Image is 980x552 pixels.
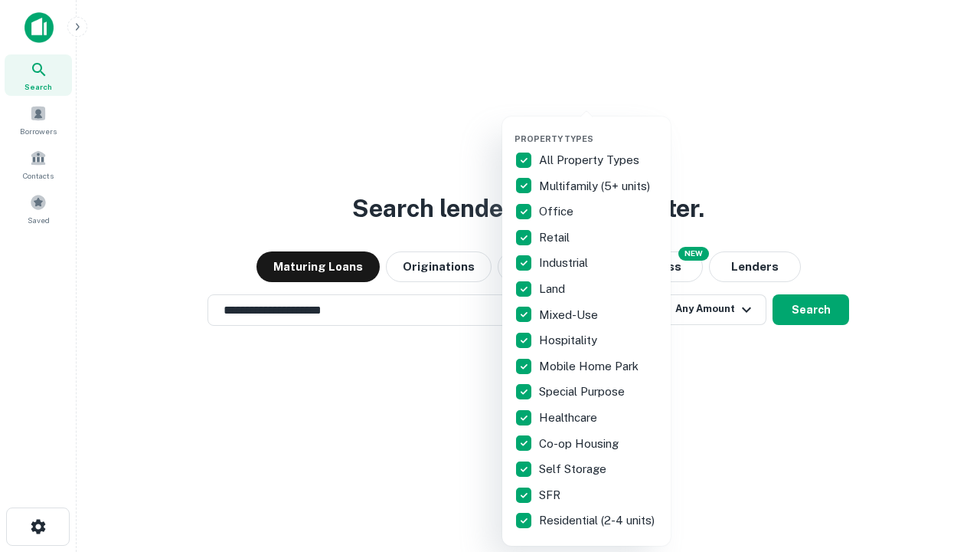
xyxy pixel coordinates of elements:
p: Healthcare [539,409,600,427]
iframe: Chat Widget [903,429,980,503]
p: Industrial [539,254,591,272]
span: Property Types [514,134,593,143]
p: Residential (2-4 units) [539,511,658,530]
p: All Property Types [539,151,642,169]
p: Office [539,202,577,221]
p: Multifamily (5+ units) [539,177,653,195]
p: SFR [539,486,563,504]
p: Self Storage [539,460,609,478]
p: Co-op Housing [539,435,622,453]
p: Special Purpose [539,383,628,401]
p: Mixed-Use [539,306,601,324]
p: Land [539,280,568,298]
p: Retail [539,228,573,247]
p: Hospitality [539,331,600,350]
p: Mobile Home Park [539,357,642,376]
